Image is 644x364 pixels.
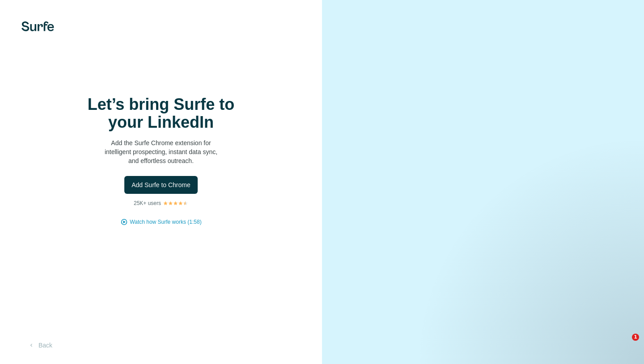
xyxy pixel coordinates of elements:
button: Back [21,337,59,353]
span: Add Surfe to Chrome [131,180,191,189]
p: Add the Surfe Chrome extension for intelligent prospecting, instant data sync, and effortless out... [72,138,250,165]
p: 25K+ users [134,199,161,207]
button: Add Surfe to Chrome [124,176,198,194]
span: 1 [632,334,639,341]
img: Surfe's logo [21,21,54,31]
button: Watch how Surfe works (1:58) [130,218,201,226]
h1: Let’s bring Surfe to your LinkedIn [72,96,250,131]
iframe: Intercom live chat [614,334,635,355]
img: Rating Stars [163,201,188,206]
